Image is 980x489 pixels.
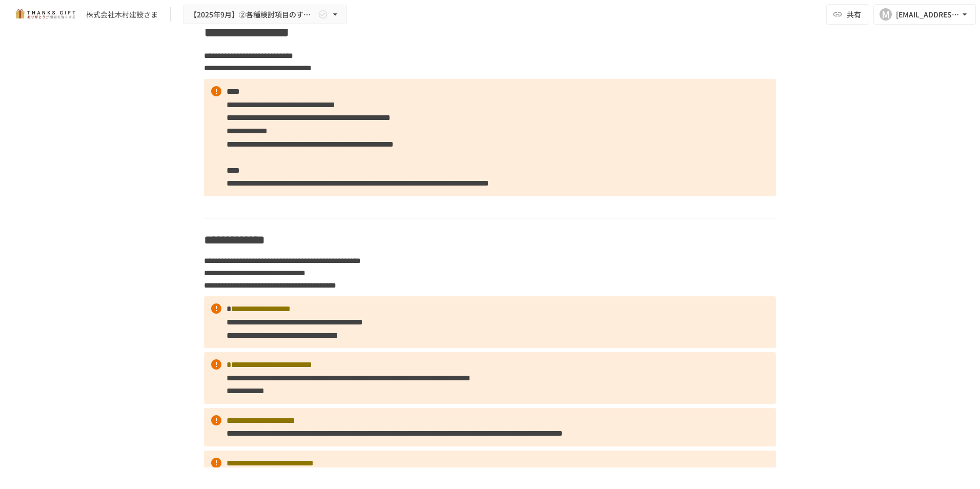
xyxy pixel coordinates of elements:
img: mMP1OxWUAhQbsRWCurg7vIHe5HqDpP7qZo7fRoNLXQh [12,6,78,23]
span: 【2025年9月】②各種検討項目のすり合わせ/ THANKS GIFTキックオフMTG [190,8,316,21]
button: 共有 [826,4,869,25]
button: M[EMAIL_ADDRESS][DOMAIN_NAME] [873,4,976,25]
div: M [880,8,892,21]
div: [EMAIL_ADDRESS][DOMAIN_NAME] [896,8,959,21]
span: 共有 [847,9,861,20]
div: 株式会社木村建設さま [86,9,158,20]
button: 【2025年9月】②各種検討項目のすり合わせ/ THANKS GIFTキックオフMTG [183,5,347,25]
